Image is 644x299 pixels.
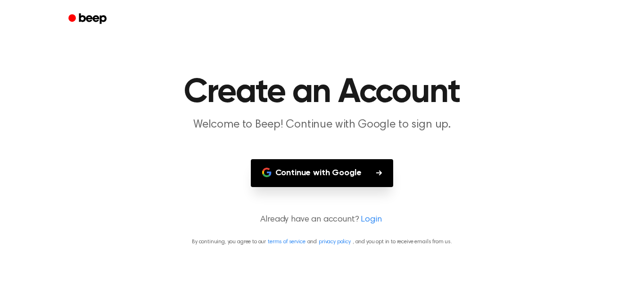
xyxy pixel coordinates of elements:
[268,239,305,245] a: terms of service
[251,159,394,187] button: Continue with Google
[81,76,563,110] h1: Create an Account
[11,238,633,246] p: By continuing, you agree to our and , and you opt in to receive emails from us.
[319,239,351,245] a: privacy policy
[62,10,115,28] a: Beep
[11,214,633,226] p: Already have an account?
[141,117,503,133] p: Welcome to Beep! Continue with Google to sign up.
[361,214,381,226] a: Login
